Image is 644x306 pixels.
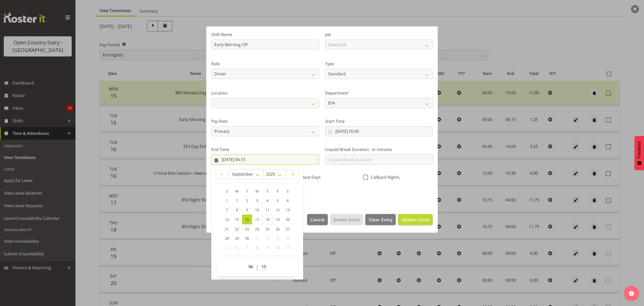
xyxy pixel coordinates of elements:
[265,207,269,212] span: 11
[634,136,644,170] button: Feedback - Show survey
[245,217,249,222] span: 16
[629,291,634,296] img: help-xxl-2.png
[266,189,268,194] span: T
[236,245,238,250] span: 6
[242,196,252,205] a: 2
[273,205,283,215] a: 12
[226,207,228,212] span: 7
[246,207,248,212] span: 9
[287,189,289,194] span: S
[266,198,268,203] span: 4
[307,214,328,225] button: Cancel
[252,215,262,224] a: 17
[211,40,319,50] input: Shift Name
[246,189,248,194] span: T
[255,189,259,194] span: W
[242,215,252,224] a: 16
[265,217,269,222] span: 18
[273,215,283,224] a: 19
[292,175,321,180] span: CallBack Days
[252,196,262,205] a: 3
[265,227,269,231] span: 25
[211,155,319,165] input: Click to select...
[368,175,400,180] span: Callback Nights
[276,227,280,231] span: 26
[276,245,280,250] span: 10
[333,216,360,223] span: Delete Entry
[235,227,239,231] span: 22
[256,245,258,250] span: 8
[256,198,258,203] span: 3
[246,198,248,203] span: 2
[232,205,242,215] a: 8
[262,215,273,224] a: 18
[255,227,259,231] span: 24
[325,126,433,136] input: Click to select...
[310,216,325,223] span: Cancel
[232,196,242,205] a: 1
[256,236,258,241] span: 1
[242,224,252,234] a: 23
[369,216,392,223] span: Clear Entry
[222,205,232,215] a: 7
[262,224,273,234] a: 25
[266,236,268,241] span: 2
[232,234,242,243] a: 29
[283,205,293,215] a: 13
[637,141,641,159] span: Feedback
[211,61,319,67] label: Role
[245,236,249,241] span: 30
[252,205,262,215] a: 10
[325,61,433,67] label: Type
[211,90,319,96] label: Location
[325,118,433,124] label: Start Time
[242,234,252,243] a: 30
[226,189,228,194] span: S
[211,32,319,38] label: Shift Name
[262,205,273,215] a: 11
[242,205,252,215] a: 9
[325,146,433,152] label: Unpaid Break Duration - in minutes
[226,245,228,250] span: 5
[225,236,229,241] span: 28
[325,32,433,38] label: Job
[276,207,280,212] span: 12
[222,215,232,224] a: 14
[262,196,273,205] a: 4
[236,207,238,212] span: 8
[211,146,319,152] label: End Time
[255,217,259,222] span: 17
[330,214,363,225] button: Delete Entry
[276,217,280,222] span: 19
[325,90,433,96] label: Department
[256,262,258,274] span: :
[286,217,290,222] span: 20
[325,155,433,165] input: Unpaid Break Duration
[286,245,290,250] span: 11
[287,236,289,241] span: 4
[286,227,290,231] span: 27
[283,196,293,205] a: 6
[277,198,279,203] span: 5
[398,214,433,225] button: Update Entry
[222,224,232,234] a: 21
[225,227,229,231] span: 21
[287,198,289,203] span: 6
[266,245,268,250] span: 9
[236,198,238,203] span: 1
[283,215,293,224] a: 20
[365,214,395,225] button: Clear Entry
[401,217,429,223] span: Update Entry
[232,224,242,234] a: 22
[255,207,259,212] span: 10
[211,118,319,124] label: Pay Rate
[235,189,238,194] span: M
[235,217,239,222] span: 15
[277,236,279,241] span: 3
[273,196,283,205] a: 5
[225,198,229,203] span: 31
[222,234,232,243] a: 28
[286,207,290,212] span: 13
[225,217,229,222] span: 14
[232,215,242,224] a: 15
